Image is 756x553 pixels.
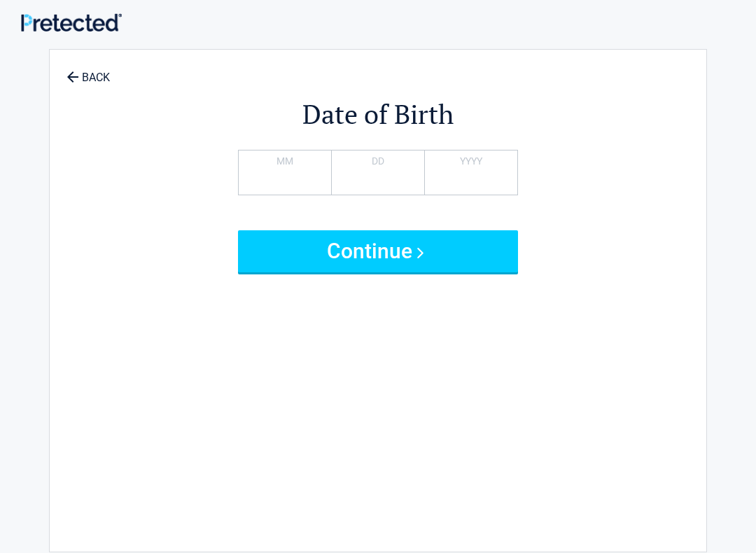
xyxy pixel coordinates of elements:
h2: Date of Birth [127,97,629,132]
label: YYYY [460,154,482,169]
button: Continue [238,230,518,272]
a: BACK [64,59,113,83]
img: Main Logo [21,13,122,31]
label: DD [372,154,384,169]
label: MM [276,154,293,169]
